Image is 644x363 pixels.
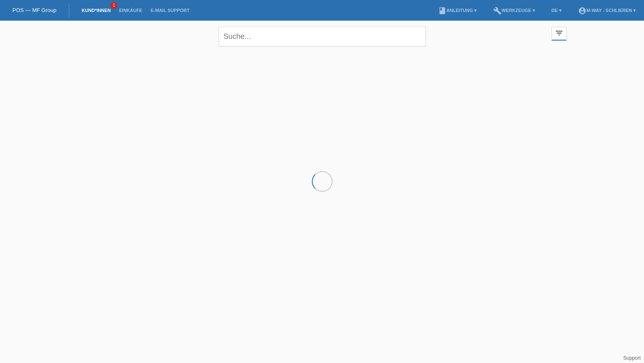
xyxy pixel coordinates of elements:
[493,7,502,15] i: build
[111,2,117,9] span: 1
[434,8,481,13] a: bookAnleitung ▾
[147,8,194,13] a: E-Mail Support
[489,8,539,13] a: buildWerkzeuge ▾
[548,8,566,13] a: DE ▾
[623,355,641,361] a: Support
[115,8,146,13] a: Einkäufe
[77,8,115,13] a: Kund*innen
[578,7,586,15] i: account_circle
[219,27,426,46] input: Suche...
[574,8,640,13] a: account_circlem-way - Schlieren ▾
[12,7,56,13] a: POS — MF Group
[555,29,564,38] i: filter_list
[438,7,446,15] i: book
